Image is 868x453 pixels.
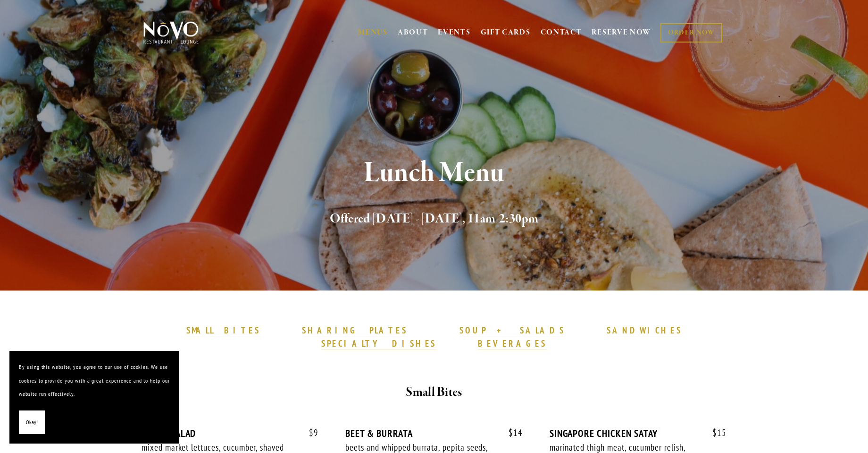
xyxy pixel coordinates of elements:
[159,158,709,188] h1: Lunch Menu
[541,24,582,42] a: CONTACT
[309,427,314,438] span: $
[406,384,462,401] strong: Small Bites
[186,325,260,337] a: SMALL BITES
[607,325,682,337] a: SANDWICHES
[703,427,726,438] span: 15
[302,325,408,336] strong: SHARING PLATES
[19,360,170,401] p: By using this website, you agree to our use of cookies. We use cookies to provide you with a grea...
[9,351,179,444] section: Cookie banner
[321,338,436,349] strong: SPECIALTY DISHES
[159,209,709,229] h2: Offered [DATE] - [DATE], 11am-2:30pm
[459,325,565,337] a: SOUP + SALADS
[302,325,408,337] a: SHARING PLATES
[438,28,470,37] a: EVENTS
[660,23,722,43] a: ORDER NOW
[26,416,38,429] span: Okay!
[550,427,726,439] div: SINGAPORE CHICKEN SATAY
[478,338,547,349] strong: BEVERAGES
[19,410,45,435] button: Okay!
[499,427,523,438] span: 14
[478,338,547,350] a: BEVERAGES
[398,28,428,37] a: ABOUT
[712,427,717,438] span: $
[142,427,318,439] div: HOUSE SALAD
[321,338,436,350] a: SPECIALTY DISHES
[142,21,200,44] img: Novo Restaurant &amp; Lounge
[300,427,318,438] span: 9
[607,325,682,336] strong: SANDWICHES
[459,325,565,336] strong: SOUP + SALADS
[345,427,522,439] div: BEET & BURRATA
[509,427,513,438] span: $
[592,24,651,42] a: RESERVE NOW
[358,28,388,37] a: MENUS
[481,24,531,42] a: GIFT CARDS
[186,325,260,336] strong: SMALL BITES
